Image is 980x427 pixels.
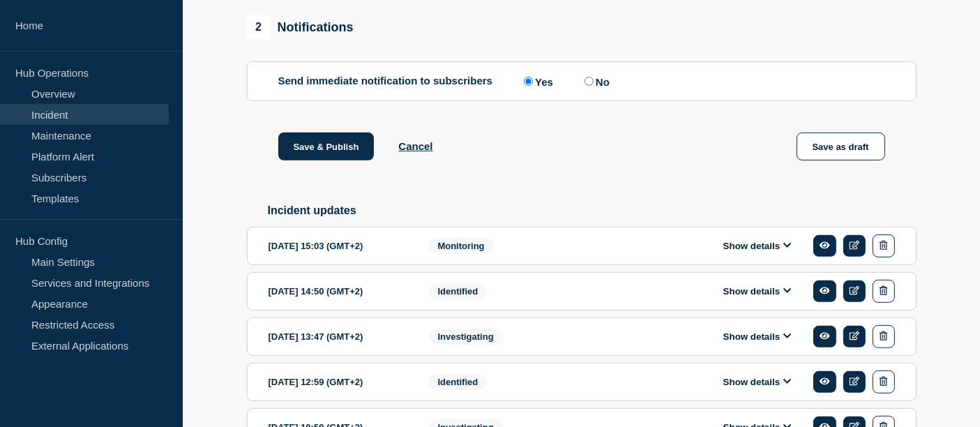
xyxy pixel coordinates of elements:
span: Monitoring [429,238,494,254]
div: [DATE] 13:47 (GMT+2) [269,325,408,348]
button: Show details [719,331,796,343]
button: Show details [719,240,796,252]
span: Identified [429,374,488,390]
input: Yes [524,77,533,86]
label: Yes [520,75,553,88]
span: Investigating [429,329,503,345]
span: Identified [429,283,488,299]
span: 2 [247,15,271,39]
button: Show details [719,285,796,297]
button: Save & Publish [278,133,375,160]
p: Send immediate notification to subscribers [278,75,493,88]
input: No [585,77,594,86]
button: Show details [719,376,796,388]
button: Save as draft [797,133,885,160]
div: [DATE] 12:59 (GMT+2) [269,370,408,394]
div: [DATE] 15:03 (GMT+2) [269,234,408,257]
button: Cancel [398,140,432,152]
label: No [581,75,610,88]
div: Notifications [247,15,354,39]
h2: Incident updates [268,204,917,217]
div: Send immediate notification to subscribers [278,75,885,88]
div: [DATE] 14:50 (GMT+2) [269,280,408,303]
